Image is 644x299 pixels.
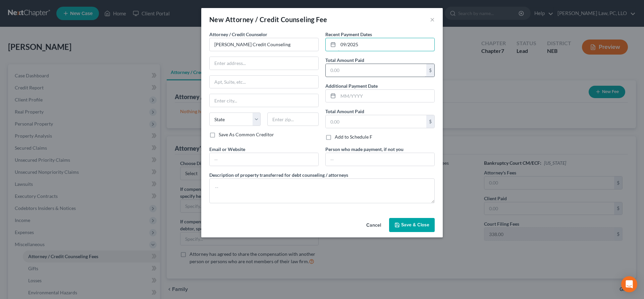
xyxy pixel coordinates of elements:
[209,15,224,23] span: New
[210,153,318,166] input: --
[338,90,434,102] input: MM/YYYY
[209,171,348,178] label: Description of property transferred for debt counseling / attorneys
[210,94,318,107] input: Enter city...
[426,115,434,128] div: $
[325,82,378,89] label: Additional Payment Date
[621,276,637,292] div: Open Intercom Messenger
[326,115,426,128] input: 0.00
[426,64,434,77] div: $
[338,38,434,51] input: MM/YYYY
[325,57,364,64] label: Total Amount Paid
[325,108,364,115] label: Total Amount Paid
[209,146,245,153] label: Email or Website
[389,218,435,232] button: Save & Close
[267,113,319,126] input: Enter zip...
[225,15,327,23] span: Attorney / Credit Counseling Fee
[209,31,267,37] span: Attorney / Credit Counselor
[401,222,429,228] span: Save & Close
[335,134,372,140] label: Add to Schedule F
[361,219,386,232] button: Cancel
[219,131,274,138] label: Save As Common Creditor
[210,76,318,88] input: Apt, Suite, etc...
[209,38,319,51] input: Search creditor by name...
[210,57,318,70] input: Enter address...
[325,31,372,38] label: Recent Payment Dates
[430,15,435,23] button: ×
[325,146,404,153] label: Person who made payment, if not you
[326,64,426,77] input: 0.00
[326,153,434,166] input: --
